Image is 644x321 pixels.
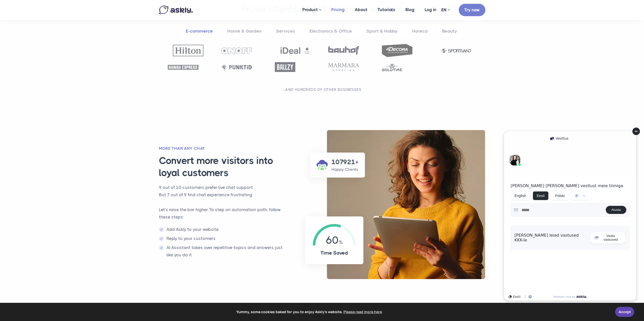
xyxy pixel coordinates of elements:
p: 9 out of 10 customers prefer live chat support. [159,184,289,191]
span: Yummy, some cookies baked for you to enjoy Askly's website. [7,308,612,316]
a: EN [441,6,450,14]
p: Happy Clients [331,166,359,172]
img: Goldtime [382,63,402,71]
p: Let's raise the bar higher. To step on automation path, follow these steps: [159,206,289,221]
img: Bauhof [328,46,359,55]
a: learn more about cookies [343,308,383,316]
a: E-commerce [179,24,219,38]
img: Marmara Sterling [328,63,359,71]
h3: Convert more visitors into loyal customers [159,155,295,179]
li: Reply to your customers [159,235,289,242]
img: Askly [159,6,193,14]
li: Add Askly to your website [159,226,289,233]
img: Ballzy [275,62,295,72]
img: OnOff [221,47,252,54]
img: Hilton [173,45,203,56]
h3: 107921+ [331,158,359,166]
a: Accept [615,307,634,317]
img: Sportland [441,49,471,53]
a: Beauty [435,24,464,38]
a: Horeca [405,24,434,38]
li: AI Assistant takes over repetitive topics and answers just like you do it [159,244,289,259]
div: 60 [313,224,356,245]
h2: ...and hundreds of other businesses [165,87,479,92]
a: Sport & Hobby [360,24,404,38]
img: Punktid [221,64,252,70]
iframe: Askly chat [500,127,640,305]
img: Ideal [280,45,310,56]
h4: Time Saved [313,249,356,257]
p: But 7 out of 9 find chat experience frustrating. [159,191,289,199]
a: Electronics & Office [303,24,359,38]
h2: More than any chat [159,146,289,151]
a: Services [269,24,302,38]
img: Hawaii Express [168,65,198,70]
a: Home & Garden [221,24,268,38]
a: Try now [459,4,485,16]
